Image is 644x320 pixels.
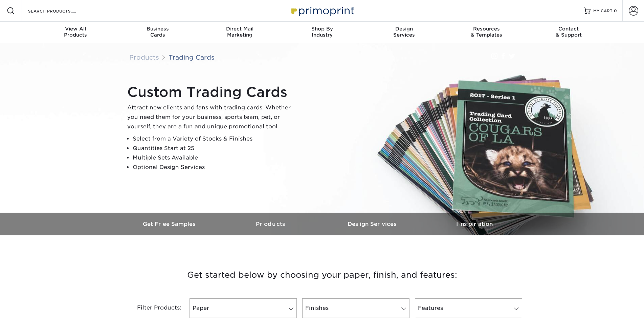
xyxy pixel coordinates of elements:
li: Optional Design Services [133,163,296,172]
span: View All [35,26,117,32]
a: Inspiration [424,213,525,235]
span: Design [363,26,445,32]
a: Design Services [322,213,424,235]
div: & Templates [445,26,528,38]
input: SEARCH PRODUCTS..... [27,7,93,15]
li: Multiple Sets Available [133,153,296,163]
a: Contact& Support [528,22,610,43]
li: Select from a Variety of Stocks & Finishes [133,134,296,144]
div: Products [35,26,117,38]
a: Products [129,54,159,61]
h1: Custom Trading Cards [127,84,296,100]
div: Cards [116,26,199,38]
img: Primoprint [288,3,356,18]
a: DesignServices [363,22,445,43]
a: BusinessCards [116,22,199,43]
span: Contact [528,26,610,32]
h3: Get Free Samples [119,221,221,227]
a: Shop ByIndustry [281,22,363,43]
a: Get Free Samples [119,213,221,235]
h3: Get started below by choosing your paper, finish, and features: [124,260,520,290]
div: Services [363,26,445,38]
li: Quantities Start at 25 [133,144,296,153]
div: Filter Products: [119,298,187,318]
h3: Inspiration [424,221,525,227]
a: Features [415,298,522,318]
div: Industry [281,26,363,38]
div: Marketing [199,26,281,38]
p: Attract new clients and fans with trading cards. Whether you need them for your business, sports ... [127,103,296,131]
div: & Support [528,26,610,38]
span: 0 [614,8,617,13]
span: Shop By [281,26,363,32]
a: Products [221,213,322,235]
a: Trading Cards [169,54,215,61]
span: Business [116,26,199,32]
span: MY CART [593,8,613,14]
a: Finishes [302,298,409,318]
span: Resources [445,26,528,32]
a: Resources& Templates [445,22,528,43]
a: View AllProducts [35,22,117,43]
a: Paper [190,298,297,318]
span: Direct Mail [199,26,281,32]
a: Direct MailMarketing [199,22,281,43]
h3: Products [221,221,322,227]
h3: Design Services [322,221,424,227]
